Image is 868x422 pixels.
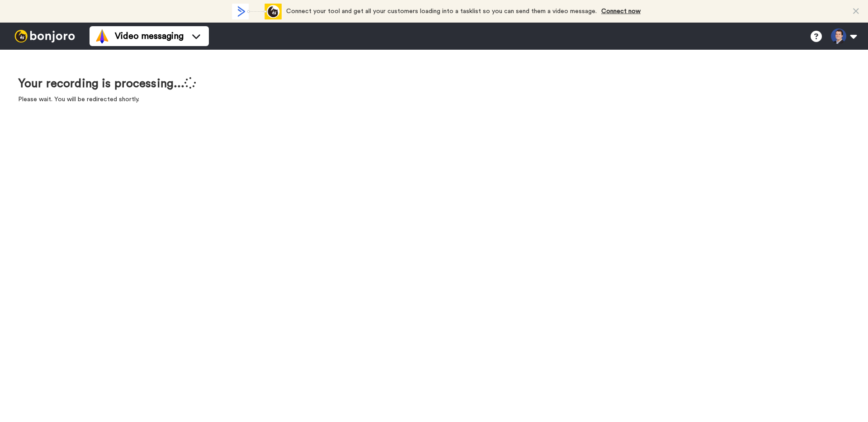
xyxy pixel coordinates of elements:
h1: Your recording is processing... [18,77,196,90]
img: bj-logo-header-white.svg [11,30,79,42]
img: vm-color.svg [95,29,109,43]
span: Connect your tool and get all your customers loading into a tasklist so you can send them a video... [286,8,597,14]
a: Connect now [601,8,641,14]
div: animation [232,4,282,19]
p: Please wait. You will be redirected shortly. [18,95,196,104]
span: Video messaging [115,30,184,42]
